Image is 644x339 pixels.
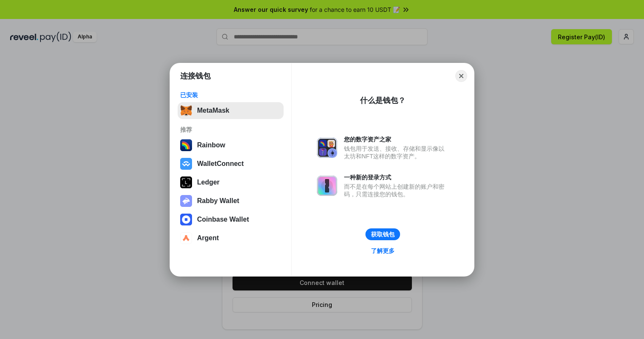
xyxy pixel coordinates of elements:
button: WalletConnect [178,155,284,172]
img: svg+xml,%3Csvg%20width%3D%2228%22%20height%3D%2228%22%20viewBox%3D%220%200%2028%2028%22%20fill%3D... [180,214,192,225]
h1: 连接钱包 [180,71,211,81]
div: 已安装 [180,91,281,99]
button: Coinbase Wallet [178,211,284,228]
img: svg+xml,%3Csvg%20fill%3D%22none%22%20height%3D%2233%22%20viewBox%3D%220%200%2035%2033%22%20width%... [180,105,192,117]
img: svg+xml,%3Csvg%20xmlns%3D%22http%3A%2F%2Fwww.w3.org%2F2000%2Fsvg%22%20fill%3D%22none%22%20viewBox... [180,195,192,207]
div: 钱包用于发送、接收、存储和显示像以太坊和NFT这样的数字资产。 [344,145,449,160]
button: Close [455,70,467,82]
div: 什么是钱包？ [360,95,406,106]
button: 获取钱包 [365,228,400,240]
div: 了解更多 [371,247,395,255]
div: Argent [197,234,219,242]
button: Rainbow [178,137,284,154]
div: Ledger [197,179,219,186]
img: svg+xml,%3Csvg%20width%3D%22120%22%20height%3D%22120%22%20viewBox%3D%220%200%20120%20120%22%20fil... [180,139,192,151]
div: 您的数字资产之家 [344,136,449,143]
div: Rabby Wallet [197,197,239,205]
div: 获取钱包 [371,231,395,238]
div: 一种新的登录方式 [344,174,449,181]
div: Rainbow [197,141,225,149]
button: Rabby Wallet [178,193,284,209]
img: svg+xml,%3Csvg%20width%3D%2228%22%20height%3D%2228%22%20viewBox%3D%220%200%2028%2028%22%20fill%3D... [180,158,192,170]
img: svg+xml,%3Csvg%20xmlns%3D%22http%3A%2F%2Fwww.w3.org%2F2000%2Fsvg%22%20width%3D%2228%22%20height%3... [180,176,192,188]
div: WalletConnect [197,160,244,168]
div: Coinbase Wallet [197,216,249,223]
button: Argent [178,230,284,247]
a: 了解更多 [366,245,400,256]
div: MetaMask [197,107,229,114]
button: MetaMask [178,102,284,119]
img: svg+xml,%3Csvg%20width%3D%2228%22%20height%3D%2228%22%20viewBox%3D%220%200%2028%2028%22%20fill%3D... [180,232,192,244]
div: 推荐 [180,126,281,133]
img: svg+xml,%3Csvg%20xmlns%3D%22http%3A%2F%2Fwww.w3.org%2F2000%2Fsvg%22%20fill%3D%22none%22%20viewBox... [317,176,337,196]
button: Ledger [178,174,284,191]
img: svg+xml,%3Csvg%20xmlns%3D%22http%3A%2F%2Fwww.w3.org%2F2000%2Fsvg%22%20fill%3D%22none%22%20viewBox... [317,138,337,158]
div: 而不是在每个网站上创建新的账户和密码，只需连接您的钱包。 [344,183,449,198]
